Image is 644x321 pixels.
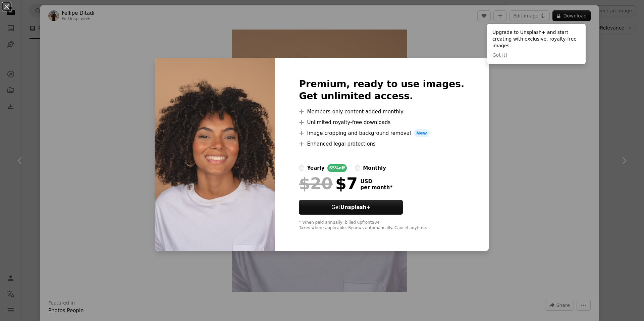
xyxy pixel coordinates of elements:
div: 65% off [327,164,347,172]
input: yearly65%off [299,165,304,171]
h2: Premium, ready to use images. Get unlimited access. [299,78,464,102]
span: New [414,129,430,137]
div: Upgrade to Unsplash+ and start creating with exclusive, royalty-free images. [487,24,586,64]
span: USD [360,178,392,184]
input: monthly [355,165,360,171]
div: $7 [299,175,358,192]
span: per month * [360,184,392,191]
button: GetUnsplash+ [299,200,403,215]
li: Members-only content added monthly [299,108,464,116]
span: $20 [299,175,332,192]
div: * When paid annually, billed upfront $84 Taxes where applicable. Renews automatically. Cancel any... [299,220,464,231]
button: Got it! [492,52,507,59]
div: yearly [307,164,324,172]
div: monthly [363,164,386,172]
li: Enhanced legal protections [299,140,464,148]
li: Image cropping and background removal [299,129,464,137]
li: Unlimited royalty-free downloads [299,118,464,126]
strong: Unsplash+ [340,204,371,210]
img: premium_photo-1689551670902-19b441a6afde [155,58,275,251]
